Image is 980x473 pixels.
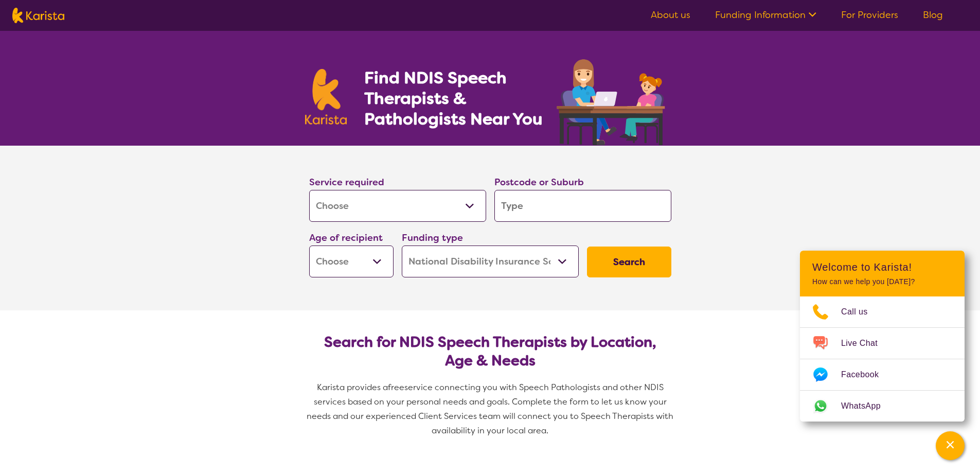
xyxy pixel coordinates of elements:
label: Age of recipient [309,232,383,244]
span: WhatsApp [841,398,893,414]
h2: Search for NDIS Speech Therapists by Location, Age & Needs [317,333,663,370]
img: Karista logo [305,69,347,125]
a: For Providers [841,9,898,21]
input: Type [494,190,671,222]
label: Funding type [402,232,463,244]
label: Postcode or Suburb [494,176,584,188]
a: About us [651,9,690,21]
ul: Choose channel [800,296,965,422]
img: speech-therapy [548,56,675,146]
span: Call us [841,304,880,320]
img: Karista logo [12,8,64,23]
span: Facebook [841,367,891,382]
h2: Welcome to Karista! [812,261,952,273]
span: Karista provides a [317,382,388,393]
div: Channel Menu [800,251,965,422]
button: Channel Menu [936,431,965,460]
a: Web link opens in a new tab. [800,391,965,422]
button: Search [587,247,671,277]
a: Funding Information [715,9,816,21]
label: Service required [309,176,384,188]
a: Blog [923,9,943,21]
span: Live Chat [841,336,890,351]
p: How can we help you [DATE]? [812,277,952,286]
h1: Find NDIS Speech Therapists & Pathologists Near You [364,67,555,129]
span: free [388,382,404,393]
span: service connecting you with Speech Pathologists and other NDIS services based on your personal ne... [307,382,675,436]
